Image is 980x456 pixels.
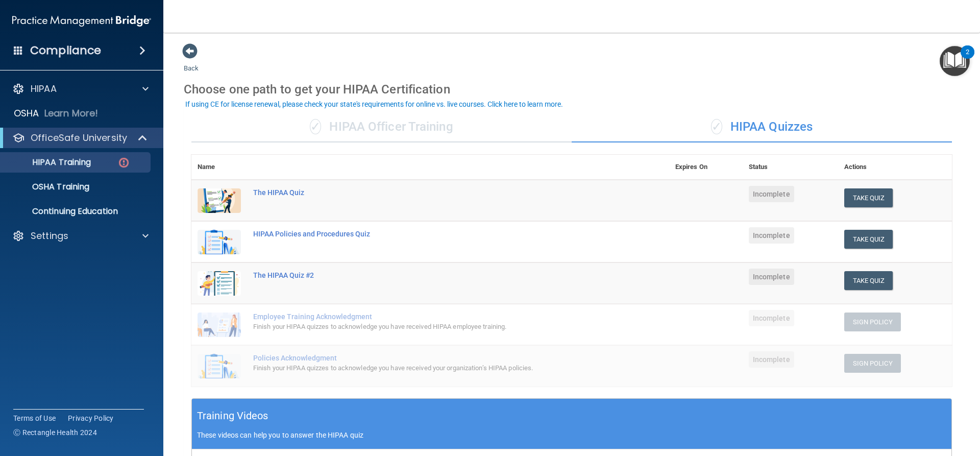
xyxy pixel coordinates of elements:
[966,52,969,65] div: 2
[184,52,199,72] a: Back
[197,407,268,425] h5: Training Videos
[253,362,618,374] div: Finish your HIPAA quizzes to acknowledge you have received your organization’s HIPAA policies.
[184,75,960,104] div: Choose one path to get your HIPAA Certification
[68,413,114,423] a: Privacy Policy
[749,186,794,202] span: Incomplete
[184,99,565,109] button: If using CE for license renewal, please check your state's requirements for online vs. live cours...
[844,313,901,331] button: Sign Policy
[749,269,794,285] span: Incomplete
[310,119,321,134] span: ✓
[743,155,838,180] th: Status
[31,83,57,95] p: HIPAA
[711,119,722,134] span: ✓
[253,313,618,321] div: Employee Training Acknowledgment
[191,112,572,142] div: HIPAA Officer Training
[7,157,91,167] p: HIPAA Training
[12,132,148,144] a: OfficeSafe University
[572,112,952,142] div: HIPAA Quizzes
[749,227,794,244] span: Incomplete
[185,101,563,108] div: If using CE for license renewal, please check your state's requirements for online vs. live cours...
[838,155,952,180] th: Actions
[12,83,149,95] a: HIPAA
[253,188,618,197] div: The HIPAA Quiz
[749,351,794,368] span: Incomplete
[844,354,901,373] button: Sign Policy
[31,230,68,242] p: Settings
[13,413,56,423] a: Terms of Use
[253,271,618,279] div: The HIPAA Quiz #2
[12,230,149,242] a: Settings
[253,321,618,333] div: Finish your HIPAA quizzes to acknowledge you have received HIPAA employee training.
[7,206,146,217] p: Continuing Education
[669,155,743,180] th: Expires On
[197,431,946,439] p: These videos can help you to answer the HIPAA quiz
[749,310,794,326] span: Incomplete
[7,182,89,192] p: OSHA Training
[117,156,130,169] img: danger-circle.6113f641.png
[191,155,247,180] th: Name
[30,43,101,58] h4: Compliance
[940,46,970,76] button: Open Resource Center, 2 new notifications
[253,230,618,238] div: HIPAA Policies and Procedures Quiz
[44,107,99,119] p: Learn More!
[253,354,618,362] div: Policies Acknowledgment
[844,230,893,249] button: Take Quiz
[14,107,39,119] p: OSHA
[31,132,127,144] p: OfficeSafe University
[12,11,151,31] img: PMB logo
[13,427,97,438] span: Ⓒ Rectangle Health 2024
[844,188,893,207] button: Take Quiz
[844,271,893,290] button: Take Quiz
